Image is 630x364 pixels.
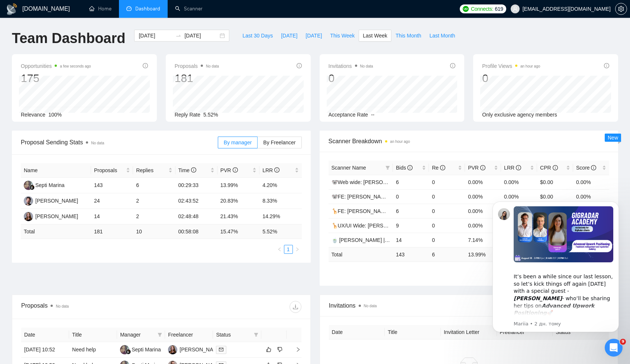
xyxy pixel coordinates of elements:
span: No data [206,64,219,68]
td: 4.20% [259,178,301,193]
button: dislike [275,345,284,354]
td: 02:48:48 [175,209,217,224]
td: 2 [133,193,175,209]
div: Septi Marina [132,345,161,354]
td: 0.00% [465,189,501,204]
span: swap-right [175,33,181,39]
span: PVR [220,167,238,173]
span: Connects: [471,5,493,13]
span: Last 30 Days [242,32,273,40]
td: 181 [91,224,133,239]
th: Replies [133,163,175,178]
th: Invitation Letter [441,325,497,340]
span: filter [385,165,390,170]
td: 02:43:52 [175,193,217,209]
span: Proposals [94,166,125,174]
time: a few seconds ago [60,64,91,68]
td: 0.00% [501,189,537,204]
td: 14.29% [259,209,301,224]
span: like [266,347,271,352]
td: 0 [429,175,465,189]
span: No data [364,304,377,308]
span: info-circle [440,165,445,170]
span: filter [254,332,258,337]
span: Bids [396,165,413,171]
th: Date [329,325,385,340]
img: TB [168,345,177,354]
div: 0 [482,71,540,85]
td: 20.83% [217,193,259,209]
button: This Week [326,30,359,42]
td: 143 [393,247,429,262]
span: No data [360,64,373,68]
span: Profile Views [482,62,540,70]
li: 1 [284,245,293,254]
span: Opportunities [21,62,91,70]
span: Invitations [329,301,609,310]
span: info-circle [191,167,196,173]
span: Replies [136,166,167,174]
img: upwork-logo.png [463,6,469,12]
span: Manager [120,331,155,339]
a: 🐨FE: [PERSON_NAME] [332,194,390,200]
div: 181 [175,71,219,85]
span: user [513,6,518,12]
span: Last Week [363,32,387,40]
span: Scanner Breakdown [329,137,610,146]
th: Date [21,328,69,342]
span: Time [178,167,196,173]
span: PVR [468,165,485,171]
span: filter [158,332,162,337]
span: info-circle [450,63,455,68]
td: 5.52 % [259,224,301,239]
td: 6 [393,175,429,189]
span: Reply Rate [175,112,200,118]
span: mail [219,347,223,352]
span: info-circle [274,167,280,173]
th: Title [69,328,117,342]
img: gigradar-bm.png [126,349,131,354]
img: logo [6,3,18,15]
span: [DATE] [281,32,297,40]
th: Freelancer [165,328,213,342]
span: info-circle [604,63,609,68]
input: Start date [139,32,172,40]
td: 0 [429,218,465,233]
td: 0.00% [573,175,609,189]
td: 9 [393,218,429,233]
td: 14 [393,233,429,247]
td: 0.00% [465,175,501,189]
span: Only exclusive agency members [482,112,557,118]
span: Last Month [429,32,455,40]
td: 24 [91,193,133,209]
span: download [290,304,301,310]
span: LRR [504,165,521,171]
button: This Month [391,30,425,42]
input: End date [184,32,218,40]
td: [DATE] 10:52 [21,342,69,358]
span: 5.52% [203,112,218,118]
span: right [295,247,300,252]
span: -- [371,112,374,118]
span: Scanner Name [332,165,366,171]
span: Re [432,165,445,171]
span: 619 [495,5,503,13]
span: right [290,347,301,352]
span: LRR [262,167,280,173]
li: Next Page [293,245,302,254]
td: Total [21,224,91,239]
img: SM [120,345,129,354]
span: Relevance [21,112,45,118]
td: $0.00 [537,175,573,189]
span: setting [616,6,627,12]
a: 🍵 [PERSON_NAME] | Web Wide: 23/07 - Bid in Range [332,237,461,243]
span: info-circle [297,63,302,68]
span: Proposal Sending Stats [21,138,218,147]
span: to [175,33,181,39]
iframe: Intercom live chat [605,339,623,357]
td: 15.47 % [217,224,259,239]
